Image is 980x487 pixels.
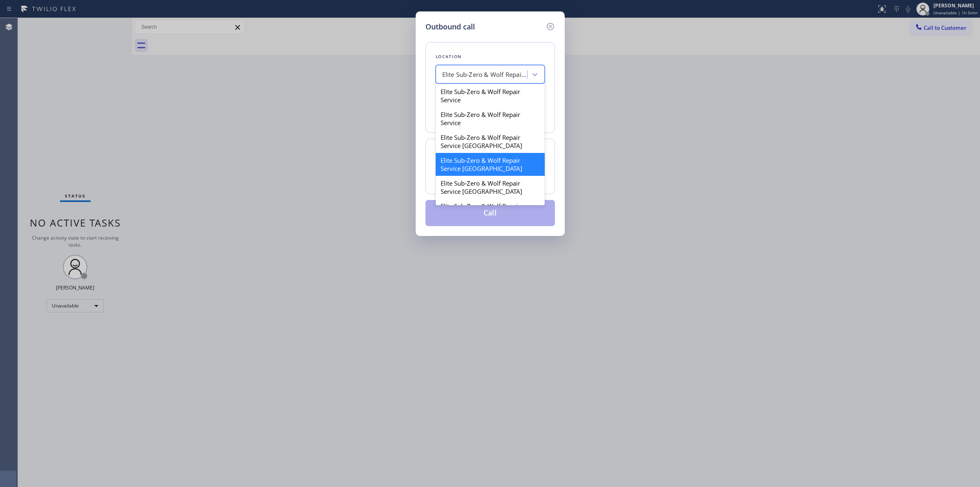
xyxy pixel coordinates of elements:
[436,52,545,61] div: Location
[436,130,545,153] div: Elite Sub-Zero & Wolf Repair Service [GEOGRAPHIC_DATA]
[425,21,475,32] h5: Outbound call
[436,84,545,107] div: Elite Sub-Zero & Wolf Repair Service
[436,107,545,130] div: Elite Sub-Zero & Wolf Repair Service
[425,200,555,226] button: Call
[442,70,528,79] div: Elite Sub-Zero & Wolf Repair Service [GEOGRAPHIC_DATA]
[436,153,545,176] div: Elite Sub-Zero & Wolf Repair Service [GEOGRAPHIC_DATA]
[436,199,545,222] div: Elite Sub-Zero & Wolf Repair Service [US_STATE]
[436,176,545,199] div: Elite Sub-Zero & Wolf Repair Service [GEOGRAPHIC_DATA]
